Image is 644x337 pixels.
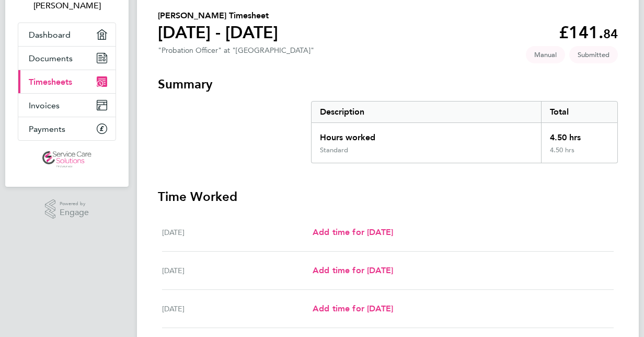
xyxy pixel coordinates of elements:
span: Payments [29,124,65,134]
span: Engage [60,208,89,217]
div: [DATE] [162,302,313,315]
h3: Summary [158,76,618,93]
a: Timesheets [18,70,116,93]
a: Add time for [DATE] [313,302,393,315]
a: Powered byEngage [45,199,89,219]
span: Dashboard [29,30,71,40]
div: Description [312,102,541,122]
span: Documents [29,53,73,63]
a: Documents [18,47,116,70]
span: This timesheet was manually created. [526,46,565,63]
h1: [DATE] - [DATE] [158,22,278,43]
div: Hours worked [312,123,541,146]
span: Add time for [DATE] [313,304,393,313]
span: Add time for [DATE] [313,227,393,237]
div: [DATE] [162,226,313,239]
h3: Time Worked [158,188,618,205]
a: Add time for [DATE] [313,264,393,277]
div: Standard [320,146,348,154]
div: 4.50 hrs [541,123,617,146]
img: servicecare-logo-retina.png [42,151,91,168]
div: 4.50 hrs [541,146,617,163]
div: Summary [311,101,618,163]
a: Invoices [18,94,116,117]
span: Timesheets [29,77,72,87]
a: Payments [18,117,116,140]
div: Total [541,102,617,122]
a: Dashboard [18,23,116,46]
span: This timesheet is Submitted. [569,46,618,63]
a: Add time for [DATE] [313,226,393,239]
span: Add time for [DATE] [313,265,393,275]
div: [DATE] [162,264,313,277]
a: Go to home page [18,151,116,168]
h2: [PERSON_NAME] Timesheet [158,9,278,22]
span: Powered by [60,199,89,208]
div: "Probation Officer" at "[GEOGRAPHIC_DATA]" [158,46,314,55]
span: 84 [603,26,618,41]
app-decimal: £141. [559,23,618,42]
span: Invoices [29,100,60,110]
